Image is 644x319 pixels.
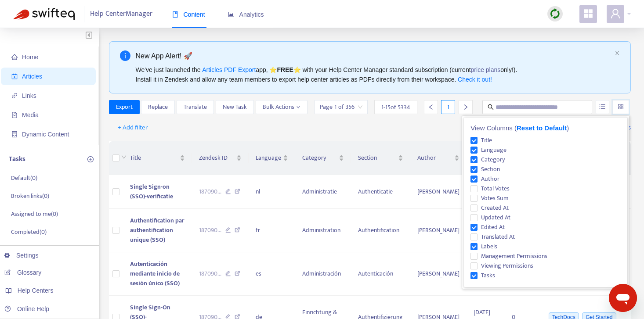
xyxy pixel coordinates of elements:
[11,93,18,99] span: link
[141,100,175,114] button: Replace
[295,175,351,209] td: Administratie
[471,66,501,73] a: price plans
[228,11,264,18] span: Analytics
[428,104,434,110] span: left
[478,145,510,155] span: Language
[11,191,49,201] p: Broken links ( 0 )
[256,153,281,163] span: Language
[22,92,36,99] span: Links
[118,122,148,133] span: + Add filter
[111,121,155,135] button: + Add filter
[488,104,494,110] span: search
[136,65,611,84] div: We've just launched the app, ⭐ ⭐️ with your Help Center Manager standard subscription (current on...
[22,131,69,138] span: Dynamic Content
[410,209,467,252] td: [PERSON_NAME]
[121,154,127,160] span: down
[302,153,337,163] span: Category
[130,182,173,201] span: Single Sign-on (SSO)-verificatie
[172,11,178,18] span: book
[116,102,133,112] span: Export
[199,187,221,197] span: 187090 ...
[441,100,455,114] div: 1
[478,203,512,213] span: Created At
[410,252,467,296] td: [PERSON_NAME]
[351,252,410,296] td: Autenticación
[11,209,58,219] p: Assigned to me ( 0 )
[228,11,234,18] span: area-chart
[11,54,18,60] span: home
[410,141,467,175] th: Author
[130,153,178,163] span: Title
[11,112,18,118] span: file-image
[249,175,295,209] td: nl
[123,141,192,175] th: Title
[136,50,611,61] div: New App Alert! 🚀
[417,153,452,163] span: Author
[11,173,37,183] p: Default ( 0 )
[172,11,205,18] span: Content
[596,100,609,114] button: unordered-list
[478,174,503,184] span: Author
[11,73,18,79] span: account-book
[351,209,410,252] td: Authentification
[202,66,256,73] a: Articles PDF Export
[381,103,410,112] span: 1 - 15 of 5334
[4,305,49,312] a: Online Help
[478,222,508,232] span: Edited At
[295,252,351,296] td: Administración
[4,252,39,259] a: Settings
[249,141,295,175] th: Language
[458,76,492,83] a: Check it out!
[109,100,140,114] button: Export
[478,213,514,222] span: Updated At
[199,226,221,235] span: 187090 ...
[478,251,551,261] span: Management Permissions
[4,269,41,276] a: Glossary
[130,215,184,245] span: Authentification par authentification unique (SSO)
[599,104,605,110] span: unordered-list
[351,141,410,175] th: Section
[478,194,512,203] span: Votes Sum
[478,242,501,251] span: Labels
[199,153,235,163] span: Zendesk ID
[478,232,518,242] span: Translated At
[550,8,561,19] img: sync.dc5367851b00ba804db3.png
[277,66,293,73] b: FREE
[199,269,221,279] span: 187090 ...
[184,102,207,112] span: Translate
[223,102,247,112] span: New Task
[249,209,295,252] td: fr
[130,259,180,288] span: Autenticación mediante inicio de sesión único (SSO)
[478,165,503,174] span: Section
[470,124,621,132] h6: View Columns ( )
[9,154,25,165] p: Tasks
[22,111,39,118] span: Media
[517,124,567,132] span: Reset to Default
[583,8,593,19] span: appstore
[615,50,620,56] span: close
[410,175,467,209] td: [PERSON_NAME]
[351,175,410,209] td: Authenticatie
[478,155,508,165] span: Category
[192,141,249,175] th: Zendesk ID
[478,271,499,280] span: Tasks
[87,156,94,162] span: plus-circle
[256,100,308,114] button: Bulk Actionsdown
[148,102,168,112] span: Replace
[358,153,396,163] span: Section
[249,252,295,296] td: es
[478,184,513,194] span: Total Votes
[13,8,75,20] img: Swifteq
[18,287,54,294] span: Help Centers
[478,261,537,271] span: Viewing Permissions
[90,6,152,22] span: Help Center Manager
[177,100,214,114] button: Translate
[615,50,620,56] button: close
[22,54,38,61] span: Home
[296,105,300,109] span: down
[478,136,496,145] span: Title
[610,8,621,19] span: user
[120,50,130,61] span: info-circle
[11,131,18,137] span: container
[295,141,351,175] th: Category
